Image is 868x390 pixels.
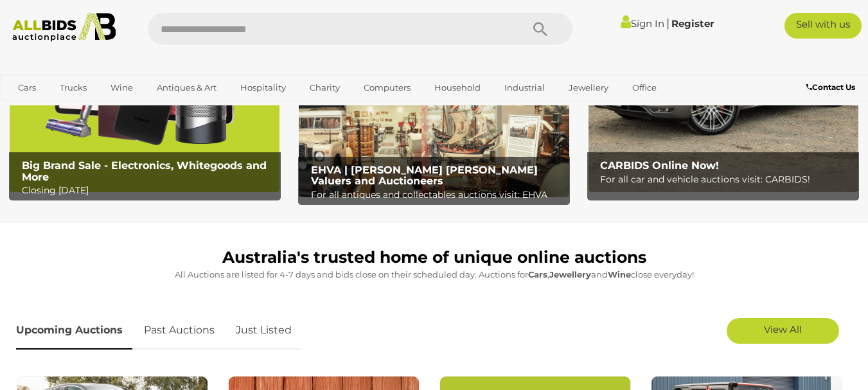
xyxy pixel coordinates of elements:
a: View All [727,318,839,344]
a: Sports [10,98,53,120]
a: Computers [355,77,419,98]
a: Household [426,77,489,98]
a: Past Auctions [134,312,224,350]
p: For all antiques and collectables auctions visit: EHVA [311,187,563,203]
span: | [666,16,669,30]
strong: Cars [528,269,547,279]
a: Office [624,77,665,98]
p: All Auctions are listed for 4-7 days and bids close on their scheduled day. Auctions for , and cl... [16,267,852,282]
a: Charity [301,77,348,98]
b: EHVA | [PERSON_NAME] [PERSON_NAME] Valuers and Auctioneers [311,164,538,188]
b: Contact Us [806,82,855,92]
a: EHVA | Evans Hastings Valuers and Auctioneers EHVA | [PERSON_NAME] [PERSON_NAME] Valuers and Auct... [299,89,569,197]
a: Trucks [51,77,95,98]
a: [GEOGRAPHIC_DATA] [60,98,168,120]
b: CARBIDS Online Now! [600,159,719,172]
p: For all car and vehicle auctions visit: CARBIDS! [600,172,853,188]
img: EHVA | Evans Hastings Valuers and Auctioneers [299,89,569,197]
a: Just Listed [226,312,301,350]
a: Cars [10,77,44,98]
a: Sell with us [784,13,862,39]
a: Register [671,17,714,30]
a: Jewellery [560,77,617,98]
img: Allbids.com.au [6,13,122,42]
a: Industrial [496,77,553,98]
a: Antiques & Art [148,77,225,98]
a: Contact Us [806,80,858,94]
b: Big Brand Sale - Electronics, Whitegoods and More [22,159,267,183]
a: Hospitality [232,77,294,98]
a: Upcoming Auctions [16,312,132,350]
p: Closing [DATE] [22,182,274,199]
button: Search [508,13,572,45]
a: Wine [102,77,141,98]
strong: Wine [608,269,631,279]
a: Sign In [621,17,664,30]
span: View All [764,323,802,335]
strong: Jewellery [549,269,591,279]
h1: Australia's trusted home of unique online auctions [16,249,852,267]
